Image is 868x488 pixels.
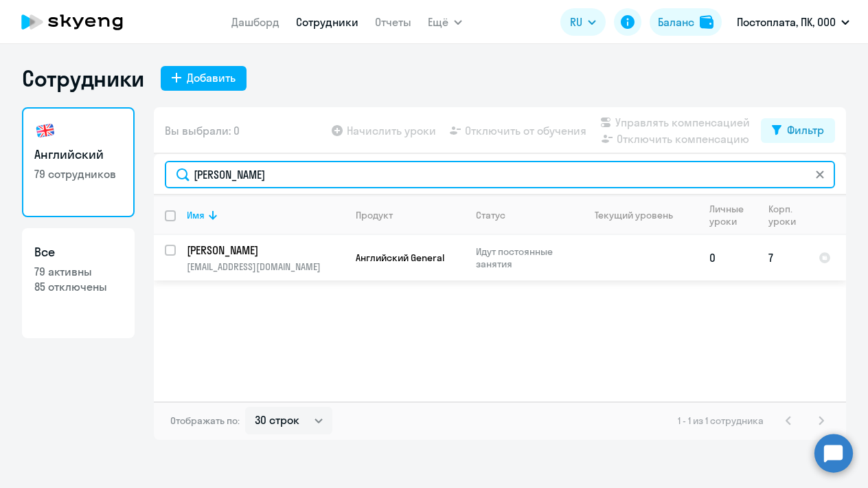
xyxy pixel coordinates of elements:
[737,14,836,30] p: Постоплата, ПК, ООО
[476,209,570,221] div: Статус
[476,245,570,270] p: Идут постоянные занятия
[296,15,358,29] a: Сотрудники
[187,243,342,258] p: [PERSON_NAME]
[231,15,279,29] a: Дашборд
[709,203,748,228] div: Личные уроки
[356,252,444,264] span: Английский General
[730,5,856,38] button: Постоплата, ПК, ООО
[698,235,757,280] td: 0
[375,15,411,29] a: Отчеты
[165,122,240,139] span: Вы выбрали: 0
[356,209,464,221] div: Продукт
[757,235,808,280] td: 7
[595,209,673,221] div: Текущий уровень
[428,14,448,30] span: Ещё
[709,203,757,228] div: Личные уроки
[570,14,582,30] span: RU
[34,166,122,181] p: 79 сотрудников
[428,8,462,36] button: Ещё
[476,209,505,221] div: Статус
[187,243,344,258] a: [PERSON_NAME]
[165,161,835,188] input: Поиск по имени, email, продукту или статусу
[356,209,393,221] div: Продукт
[187,209,344,221] div: Имя
[22,107,135,217] a: Английский79 сотрудников
[187,260,344,273] p: [EMAIL_ADDRESS][DOMAIN_NAME]
[678,414,764,427] span: 1 - 1 из 1 сотрудника
[170,414,240,427] span: Отображать по:
[768,203,807,228] div: Корп. уроки
[700,15,713,29] img: balance
[22,228,135,338] a: Все79 активны85 отключены
[187,209,205,221] div: Имя
[161,66,247,91] button: Добавить
[187,69,236,86] div: Добавить
[34,146,122,164] h3: Английский
[658,14,694,30] div: Баланс
[650,8,722,36] button: Балансbalance
[34,264,122,279] p: 79 активны
[768,203,798,228] div: Корп. уроки
[34,120,56,142] img: english
[34,243,122,261] h3: Все
[560,8,606,36] button: RU
[34,279,122,294] p: 85 отключены
[582,209,698,221] div: Текущий уровень
[22,65,144,92] h1: Сотрудники
[787,122,824,138] div: Фильтр
[761,118,835,143] button: Фильтр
